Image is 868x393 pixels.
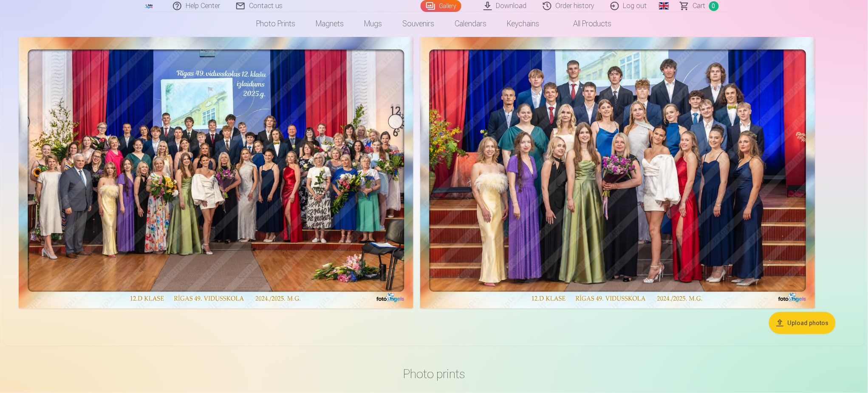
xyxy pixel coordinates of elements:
a: All products [549,12,622,36]
a: Mugs [354,12,392,36]
a: Calendars [444,12,497,36]
h3: Photo prints [186,366,682,382]
span: Сart [693,1,706,11]
a: Photo prints [246,12,305,36]
span: 0 [709,1,719,11]
a: Magnets [305,12,354,36]
a: Souvenirs [392,12,444,36]
img: /fa1 [144,3,154,8]
button: Upload photos [769,312,836,334]
a: Keychains [497,12,549,36]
